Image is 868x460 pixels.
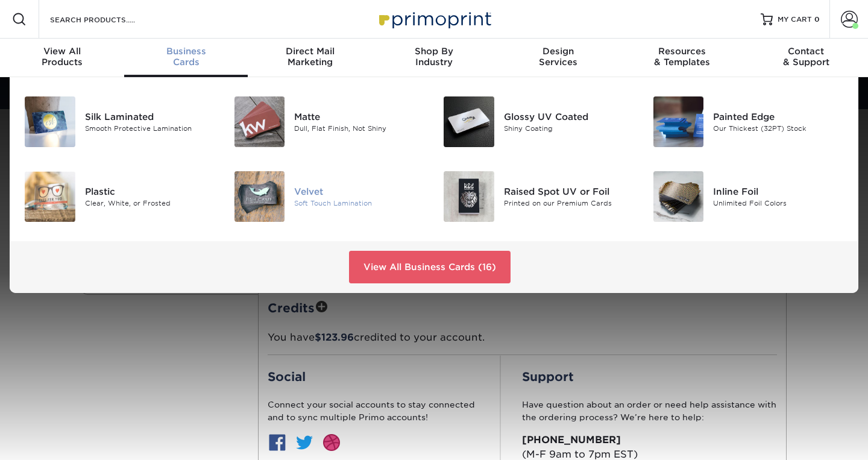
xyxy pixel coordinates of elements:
[496,39,620,77] a: DesignServices
[294,110,425,124] div: Matte
[713,184,844,198] div: Inline Foil
[24,166,216,227] a: Plastic Business Cards Plastic Clear, White, or Frosted
[814,15,820,24] span: 0
[85,124,216,134] div: Smooth Protective Lamination
[234,171,285,222] img: Velvet Business Cards
[372,39,496,77] a: Shop ByIndustry
[444,171,494,222] img: Raised Spot UV or Foil Business Cards
[504,124,635,134] div: Shiny Coating
[504,110,635,124] div: Glossy UV Coated
[744,46,868,57] span: Contact
[620,46,744,68] div: & Templates
[620,46,744,57] span: Resources
[504,184,635,198] div: Raised Spot UV or Foil
[24,92,216,152] a: Silk Laminated Business Cards Silk Laminated Smooth Protective Lamination
[248,46,372,68] div: Marketing
[653,166,844,227] a: Inline Foil Business Cards Inline Foil Unlimited Foil Colors
[504,198,635,208] div: Printed on our Premium Cards
[294,198,425,208] div: Soft Touch Lamination
[25,171,75,222] img: Plastic Business Cards
[744,46,868,68] div: & Support
[248,39,372,77] a: Direct MailMarketing
[620,39,744,77] a: Resources& Templates
[496,46,620,57] span: Design
[234,166,426,227] a: Velvet Business Cards Velvet Soft Touch Lamination
[124,46,248,57] span: Business
[234,92,426,152] a: Matte Business Cards Matte Dull, Flat Finish, Not Shiny
[25,96,75,147] img: Silk Laminated Business Cards
[372,46,496,57] span: Shop By
[349,251,511,283] a: View All Business Cards (16)
[294,184,425,198] div: Velvet
[49,12,166,27] input: SEARCH PRODUCTS.....
[372,46,496,68] div: Industry
[653,92,844,152] a: Painted Edge Business Cards Painted Edge Our Thickest (32PT) Stock
[85,184,216,198] div: Plastic
[124,46,248,68] div: Cards
[85,110,216,124] div: Silk Laminated
[713,124,844,134] div: Our Thickest (32PT) Stock
[713,198,844,208] div: Unlimited Foil Colors
[443,166,635,227] a: Raised Spot UV or Foil Business Cards Raised Spot UV or Foil Printed on our Premium Cards
[778,14,812,25] span: MY CART
[294,124,425,134] div: Dull, Flat Finish, Not Shiny
[374,6,494,32] img: Primoprint
[713,110,844,124] div: Painted Edge
[234,96,285,147] img: Matte Business Cards
[444,96,494,147] img: Glossy UV Coated Business Cards
[124,39,248,77] a: BusinessCards
[85,198,216,208] div: Clear, White, or Frosted
[248,46,372,57] span: Direct Mail
[496,46,620,68] div: Services
[744,39,868,77] a: Contact& Support
[653,171,704,222] img: Inline Foil Business Cards
[443,92,635,152] a: Glossy UV Coated Business Cards Glossy UV Coated Shiny Coating
[653,96,704,147] img: Painted Edge Business Cards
